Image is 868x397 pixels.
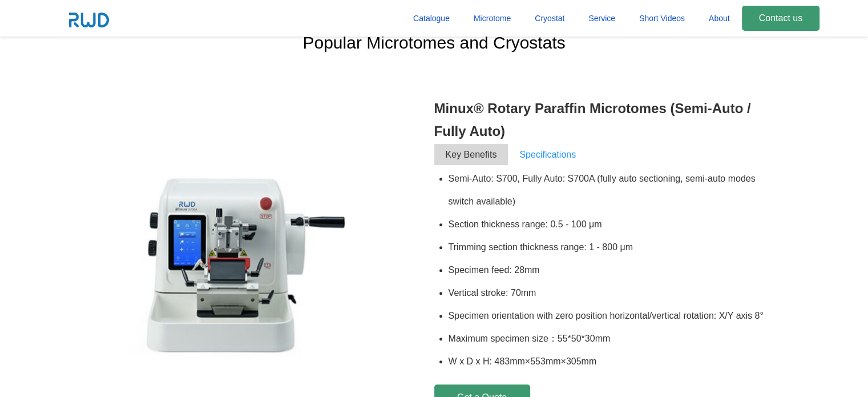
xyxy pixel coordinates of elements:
[449,327,782,350] li: Maximum specimen size：55*50*30mm
[449,167,782,213] li: Semi-Auto: S700, Fully Auto: S700A (fully auto sectioning, semi-auto modes switch available)
[449,304,782,327] li: Specimen orientation with zero position horizontal/vertical rotation: X/Y axis 8°
[434,144,508,165] span: Key Benefits
[449,259,782,282] li: Specimen feed: 28mm
[449,350,782,373] li: W x D x H: 483mm×553mm×305mm
[449,213,782,236] li: Section thickness range: 0.5 - 100 μm
[434,97,782,143] h3: Minux® Rotary Paraffin Microtomes (Semi-Auto / Fully Auto)
[449,236,782,259] li: Trimming section thickness range: 1 - 800 μm
[742,6,819,31] a: Contact us
[508,144,587,165] span: Specifications
[449,282,782,304] li: Vertical stroke: 70mm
